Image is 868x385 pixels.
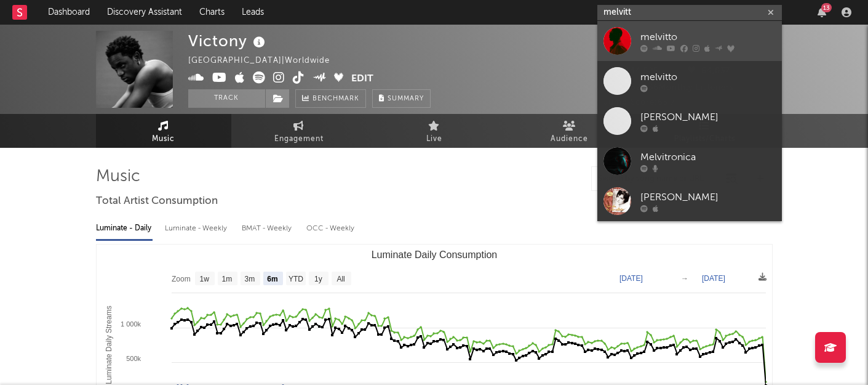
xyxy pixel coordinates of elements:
text: [DATE] [619,274,643,283]
div: [GEOGRAPHIC_DATA] | Worldwide [188,54,344,68]
div: Victony [188,31,268,51]
div: [PERSON_NAME] [640,190,776,205]
div: Luminate - Weekly [165,218,229,239]
a: melvitto [597,21,782,61]
a: Live [367,114,502,148]
span: Audience [551,132,588,147]
text: 3m [244,275,255,283]
span: Benchmark [313,92,359,107]
text: Luminate Daily Streams [105,306,113,384]
div: Luminate - Daily [96,218,153,239]
div: [PERSON_NAME] [640,110,776,124]
text: 1m [221,275,232,283]
input: Search by song name or URL [592,174,722,184]
a: Audience [502,114,637,148]
text: [DATE] [702,274,725,283]
a: Melvitronica [597,141,782,181]
a: [PERSON_NAME] [597,101,782,141]
button: 13 [818,7,826,17]
button: Edit [351,71,373,87]
span: Live [426,132,442,147]
text: All [336,275,344,283]
text: 1y [314,275,322,283]
span: Summary [388,95,424,102]
a: melvitto [597,61,782,101]
text: → [681,274,688,283]
input: Search for artists [597,5,782,20]
span: Engagement [274,132,324,147]
span: Music [152,132,175,147]
div: 13 [821,3,832,12]
button: Summary [372,89,431,108]
div: melvitto [640,30,776,44]
a: Benchmark [295,89,366,108]
text: Luminate Daily Consumption [371,249,497,260]
a: [PERSON_NAME] [597,181,782,221]
button: Track [188,89,265,108]
text: 1w [199,275,209,283]
text: 1 000k [120,320,141,328]
div: melvitto [640,70,776,84]
text: Zoom [172,275,191,283]
a: Music [96,114,231,148]
div: BMAT - Weekly [242,218,294,239]
text: YTD [288,275,303,283]
text: 500k [126,355,141,362]
span: Total Artist Consumption [96,194,218,209]
text: 6m [267,275,277,283]
div: OCC - Weekly [306,218,356,239]
a: Engagement [231,114,367,148]
div: Melvitronica [640,150,776,164]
